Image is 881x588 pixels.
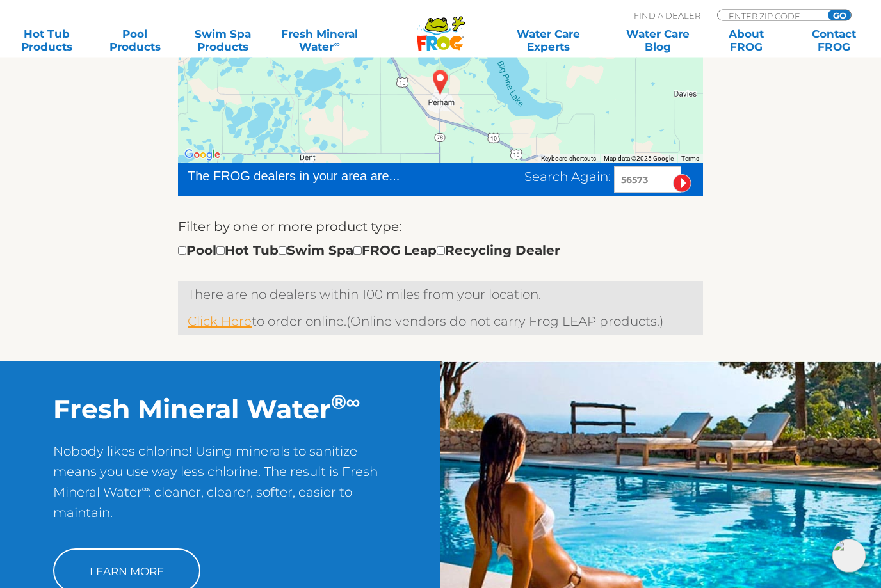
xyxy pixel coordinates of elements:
[13,28,81,53] a: Hot TubProducts
[828,10,851,20] input: GO
[524,170,611,185] span: Search Again:
[421,60,460,105] div: PERHAM, MN 56573
[181,147,223,164] img: Google
[624,28,692,53] a: Water CareBlog
[634,10,700,21] p: Find A Dealer
[832,539,866,573] img: openIcon
[188,312,693,332] p: (Online vendors do not carry Frog LEAP products.)
[189,28,257,53] a: Swim SpaProducts
[331,390,346,415] sup: ®
[334,39,339,49] sup: ∞
[681,155,699,163] a: Terms
[101,28,169,53] a: PoolProducts
[541,155,596,164] button: Keyboard shortcuts
[346,390,360,415] sup: ∞
[727,10,814,21] input: Zip Code Form
[188,285,693,305] p: There are no dealers within 100 miles from your location.
[188,314,252,330] a: Click Here
[53,393,388,425] h2: Fresh Mineral Water
[178,241,560,261] div: Pool Hot Tub Swim Spa FROG Leap Recycling Dealer
[142,483,149,495] sup: ∞
[188,314,346,330] span: to order online.
[53,441,388,536] p: Nobody likes chlorine! Using minerals to sanitize means you use way less chlorine. The result is ...
[188,167,446,186] div: The FROG dealers in your area are...
[800,28,868,53] a: ContactFROG
[712,28,780,53] a: AboutFROG
[277,28,362,53] a: Fresh MineralWater∞
[178,217,401,237] label: Filter by one or more product type:
[493,28,604,53] a: Water CareExperts
[673,175,691,193] input: Submit
[604,155,674,163] span: Map data ©2025 Google
[181,147,223,164] a: Open this area in Google Maps (opens a new window)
